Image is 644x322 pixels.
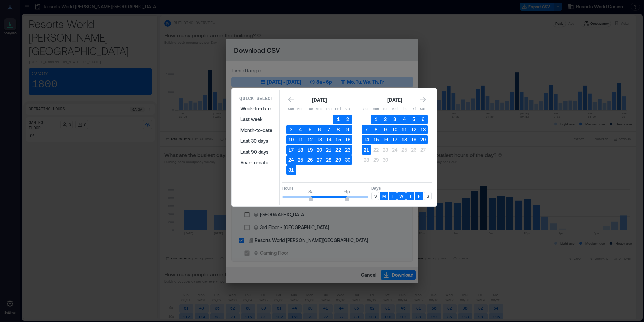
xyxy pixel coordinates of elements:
button: 28 [324,155,333,165]
p: T [392,193,394,199]
button: 12 [409,125,418,134]
button: Week-to-date [236,103,277,114]
button: 27 [418,145,428,155]
button: 29 [333,155,343,165]
p: Days [371,185,432,191]
button: 7 [324,125,333,134]
th: Friday [333,105,343,114]
p: Wed [315,107,324,112]
button: 8 [371,125,381,134]
p: Wed [390,107,399,112]
p: Hours [282,185,368,191]
button: 27 [315,155,324,165]
button: 11 [399,125,409,134]
th: Sunday [362,105,371,114]
button: 20 [315,145,324,155]
button: 4 [296,125,305,134]
button: 21 [324,145,333,155]
p: T [409,193,412,199]
th: Monday [296,105,305,114]
button: 13 [315,135,324,144]
p: Sat [343,107,352,112]
th: Tuesday [381,105,390,114]
button: 29 [371,155,381,165]
button: 24 [286,155,296,165]
button: 14 [362,135,371,144]
button: Last week [236,114,277,125]
p: Thu [399,107,409,112]
button: 4 [399,115,409,124]
th: Wednesday [390,105,399,114]
button: 16 [381,135,390,144]
button: 19 [409,135,418,144]
p: Quick Select [239,95,273,102]
button: 8 [333,125,343,134]
button: 26 [409,145,418,155]
th: Saturday [418,105,428,114]
button: 18 [296,145,305,155]
p: S [427,193,429,199]
button: 9 [381,125,390,134]
button: 22 [333,145,343,155]
button: Go to next month [418,95,428,105]
button: Year-to-date [236,157,277,168]
button: 16 [343,135,352,144]
button: 11 [296,135,305,144]
button: 10 [286,135,296,144]
button: 30 [343,155,352,165]
button: 15 [371,135,381,144]
button: Month-to-date [236,125,277,136]
button: 3 [390,115,399,124]
p: Mon [296,107,305,112]
span: 8a [308,189,314,194]
button: 7 [362,125,371,134]
button: 12 [305,135,315,144]
p: M [382,193,386,199]
div: [DATE] [310,96,329,104]
button: Last 30 days [236,136,277,146]
span: 6p [344,189,350,194]
button: 22 [371,145,381,155]
button: 6 [418,115,428,124]
button: 5 [305,125,315,134]
th: Thursday [399,105,409,114]
button: 23 [381,145,390,155]
p: Sun [286,107,296,112]
button: 3 [286,125,296,134]
button: 17 [390,135,399,144]
p: Fri [409,107,418,112]
button: 2 [343,115,352,124]
button: 31 [286,165,296,175]
button: 23 [343,145,352,155]
button: 9 [343,125,352,134]
th: Tuesday [305,105,315,114]
th: Thursday [324,105,333,114]
p: Fri [333,107,343,112]
button: 5 [409,115,418,124]
button: 1 [333,115,343,124]
p: Sun [362,107,371,112]
button: 2 [381,115,390,124]
th: Friday [409,105,418,114]
button: Go to previous month [286,95,296,105]
div: [DATE] [385,96,404,104]
p: Tue [381,107,390,112]
p: Tue [305,107,315,112]
p: Thu [324,107,333,112]
p: W [399,193,404,199]
button: 13 [418,125,428,134]
button: 24 [390,145,399,155]
button: 1 [371,115,381,124]
button: 26 [305,155,315,165]
th: Monday [371,105,381,114]
button: Last 90 days [236,146,277,157]
th: Sunday [286,105,296,114]
button: 25 [296,155,305,165]
button: 15 [333,135,343,144]
button: 30 [381,155,390,165]
button: 20 [418,135,428,144]
p: F [418,193,420,199]
p: Mon [371,107,381,112]
button: 10 [390,125,399,134]
button: 14 [324,135,333,144]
